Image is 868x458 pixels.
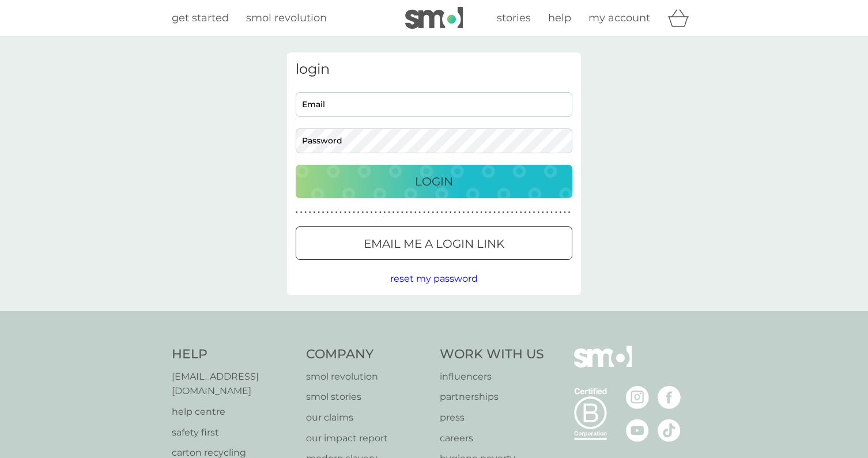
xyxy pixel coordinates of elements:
p: ● [414,210,417,215]
p: ● [445,210,447,215]
p: ● [344,210,346,215]
p: ● [537,210,539,215]
p: ● [388,210,390,215]
h4: Work With Us [440,346,544,364]
a: help [548,10,571,27]
p: ● [471,210,474,215]
p: ● [467,210,469,215]
a: help centre [172,404,295,419]
p: ● [361,210,364,215]
p: ● [300,210,303,215]
p: ● [331,210,333,215]
h4: Help [172,346,295,364]
p: Email me a login link [364,234,504,253]
p: ● [524,210,527,215]
p: ● [489,210,492,215]
p: ● [458,210,461,215]
a: our claims [306,410,429,425]
p: ● [366,210,368,215]
p: ● [550,210,553,215]
p: smol revolution [306,369,429,384]
span: get started [172,12,229,24]
a: get started [172,10,229,27]
p: ● [379,210,382,215]
a: safety first [172,425,295,440]
h3: login [296,61,572,78]
p: ● [339,210,342,215]
img: visit the smol Instagram page [626,386,649,409]
p: ● [480,210,482,215]
p: ● [401,210,403,215]
p: ● [454,210,456,215]
a: press [440,410,544,425]
p: ● [322,210,324,215]
a: careers [440,431,544,446]
img: visit the smol Tiktok page [658,419,681,442]
p: ● [309,210,311,215]
p: Login [415,172,453,191]
p: ● [397,210,399,215]
button: Email me a login link [296,226,572,260]
p: ● [371,210,373,215]
p: ● [335,210,338,215]
p: ● [568,210,571,215]
p: ● [560,210,562,215]
p: ● [375,210,377,215]
p: ● [463,210,465,215]
p: ● [304,210,307,215]
p: ● [507,210,509,215]
p: ● [498,210,500,215]
p: ● [393,210,395,215]
a: [EMAIL_ADDRESS][DOMAIN_NAME] [172,369,295,399]
button: reset my password [390,271,478,286]
div: basket [667,6,696,29]
p: ● [436,210,439,215]
span: stories [497,12,531,24]
p: ● [419,210,421,215]
p: ● [406,210,408,215]
p: ● [423,210,425,215]
img: visit the smol Youtube page [626,419,649,442]
p: ● [428,210,430,215]
a: partnerships [440,389,544,404]
p: ● [502,210,504,215]
span: my account [588,12,650,24]
p: ● [542,210,544,215]
p: ● [515,210,518,215]
img: smol [405,7,463,29]
span: smol revolution [246,12,327,24]
p: ● [546,210,549,215]
p: ● [296,210,298,215]
img: smol [574,346,632,385]
p: ● [555,210,557,215]
p: ● [529,210,531,215]
p: ● [485,210,487,215]
button: Login [296,165,572,198]
p: ● [318,210,320,215]
p: ● [564,210,566,215]
p: ● [349,210,351,215]
p: ● [441,210,443,215]
a: smol revolution [246,10,327,27]
span: reset my password [390,273,478,284]
img: visit the smol Facebook page [658,386,681,409]
p: ● [353,210,355,215]
p: ● [432,210,434,215]
a: my account [588,10,650,27]
p: ● [533,210,535,215]
a: smol stories [306,389,429,404]
a: our impact report [306,431,429,446]
p: ● [314,210,316,215]
a: influencers [440,369,544,384]
p: ● [384,210,386,215]
p: ● [326,210,329,215]
p: ● [476,210,478,215]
